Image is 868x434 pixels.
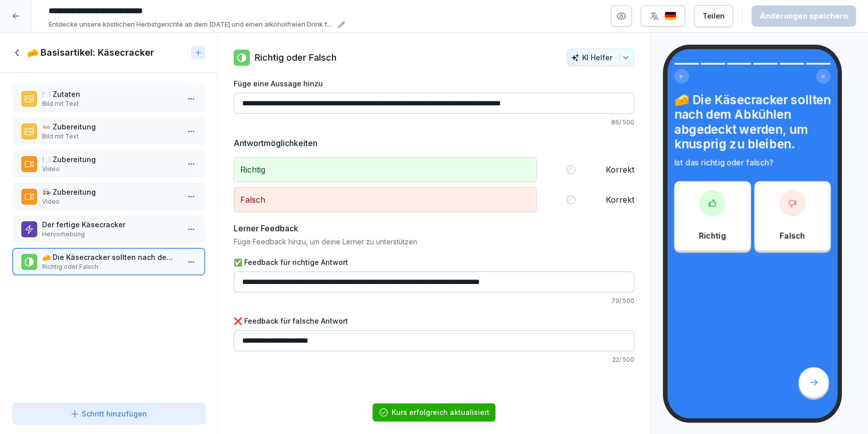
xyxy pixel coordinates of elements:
p: Video [42,165,179,174]
p: 🍽️ Zutaten [42,89,179,99]
label: ✅ Feedback für richtige Antwort [234,257,635,267]
p: Entdecke unsere köstlichen Herbstgerichte ab dem [DATE] und einen alkoholfreien Drink für den [PE... [49,20,335,30]
label: ❌ Feedback für falsche Antwort [234,316,635,326]
p: Falsch [780,230,805,241]
div: 👩🏻‍🍳 ZubereitungVideo [12,183,205,210]
p: 22 / 500 [234,355,635,364]
p: Falsch [234,187,537,212]
p: Füge Feedback hinzu, um deine Lerner zu unterstützen [234,236,635,247]
div: Der fertige KäsecrackerHervorhebung [12,215,205,243]
p: Richtig [699,230,726,241]
div: 🧀 Die Käsecracker sollten nach dem Abkühlen abgedeckt werden, um knusprig zu bleiben.Richtig oder... [12,248,205,275]
p: Bild mit Text [42,132,179,141]
div: KI Helfer [571,53,630,62]
label: Korrekt [606,194,634,206]
p: Richtig [234,157,537,182]
button: Teilen [694,5,733,27]
div: Schritt hinzufügen [70,408,147,419]
div: Kurs erfolgreich aktualisiert [392,407,489,417]
p: 86 / 500 [234,118,635,127]
h5: Antwortmöglichkeiten [234,137,635,149]
p: Video [42,197,179,206]
div: 👐🏼 ZubereitungBild mit Text [12,117,205,145]
div: 🍽️ ZubereitungVideo [12,150,205,178]
p: Ist das richtig oder falsch? [674,157,831,168]
button: Änderungen speichern [752,6,856,27]
p: 79 / 500 [234,297,635,306]
div: 🍽️ ZutatenBild mit Text [12,85,205,112]
p: Der fertige Käsecracker [42,219,179,230]
label: Füge eine Aussage hinzu [234,78,635,89]
img: de.svg [664,12,676,21]
h1: 🧀 Basisartikel: Käsecracker [27,47,154,59]
h5: Lerner Feedback [234,222,298,234]
p: 🍽️ Zubereitung [42,154,179,165]
p: Richtig oder Falsch [255,51,336,64]
p: Richtig oder Falsch [42,262,179,271]
p: 👩🏻‍🍳 Zubereitung [42,187,179,197]
label: Korrekt [606,164,634,176]
div: Änderungen speichern [760,11,848,22]
button: Schritt hinzufügen [12,403,205,424]
p: Hervorhebung [42,230,179,239]
h4: 🧀 Die Käsecracker sollten nach dem Abkühlen abgedeckt werden, um knusprig zu bleiben. [674,92,831,152]
button: KI Helfer [567,49,634,66]
div: Teilen [703,11,725,22]
p: 🧀 Die Käsecracker sollten nach dem Abkühlen abgedeckt werden, um knusprig zu bleiben. [42,252,179,262]
p: Bild mit Text [42,99,179,108]
p: 👐🏼 Zubereitung [42,121,179,132]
